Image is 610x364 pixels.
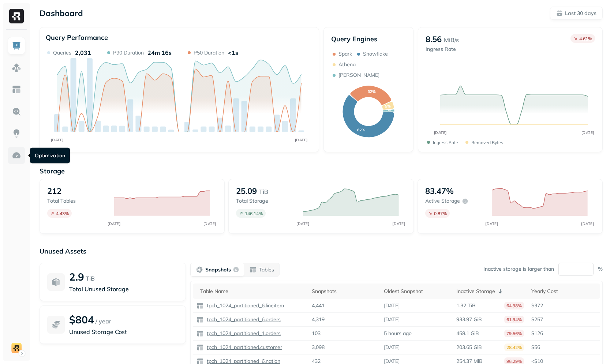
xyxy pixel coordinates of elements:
img: Ryft [9,9,24,23]
p: 0.87 % [434,211,447,216]
p: $126 [531,330,596,337]
img: table [197,344,204,351]
p: [DATE] [384,302,400,309]
p: Tables [259,266,274,273]
p: 28.42% [504,344,524,351]
text: 5% [385,104,391,109]
p: Unused Assets [40,247,603,255]
p: tpch_1024_partitioned_6.orders [205,316,281,323]
p: $372 [531,302,596,309]
img: Optimization [12,151,21,160]
img: Query Explorer [12,107,21,116]
p: Ingress Rate [426,46,459,53]
p: Active storage [425,198,460,204]
p: Athena [338,61,356,68]
p: P50 Duration [194,49,224,56]
button: Last 30 days [550,7,603,20]
p: TiB [86,274,95,283]
div: Optimization [30,148,70,164]
p: Ingress Rate [433,140,458,145]
p: Inactive Storage [456,288,495,295]
p: MiB/s [444,35,459,44]
img: table [197,302,204,309]
p: 64.98% [504,302,524,309]
tspan: [DATE] [296,221,309,226]
p: 2.9 [69,270,84,283]
tspan: [DATE] [203,221,216,226]
p: 4,319 [312,316,325,323]
img: table [197,330,204,337]
tspan: [DATE] [581,221,594,226]
p: <1s [228,49,238,56]
p: / year [96,317,111,326]
p: Query Engines [331,35,406,43]
p: 8.56 [426,34,442,44]
p: 1.32 TiB [456,302,476,309]
tspan: [DATE] [51,138,64,142]
p: 61.94% [504,316,524,323]
tspan: [DATE] [108,221,120,226]
p: Snapshots [205,266,231,273]
p: 212 [47,186,61,196]
p: tpch_1024_partitioned.customer [205,344,282,351]
p: 3,098 [312,344,325,351]
p: [DATE] [384,344,400,351]
tspan: [DATE] [434,130,447,135]
p: 4.43 % [56,211,69,216]
p: 146.14 % [245,211,263,216]
p: 2,031 [75,49,91,56]
a: tpch_1024_partitioned.customer [204,344,282,351]
p: Spark [338,50,352,57]
p: % [598,266,603,273]
img: Insights [12,129,21,138]
tspan: [DATE] [581,130,594,135]
p: Last 30 days [565,10,596,17]
p: 24m 16s [147,49,172,56]
text: 32% [367,89,375,94]
tspan: [DATE] [295,138,308,142]
p: $804 [69,313,94,326]
img: Asset Explorer [12,85,21,94]
p: Inactive storage is larger than [483,266,554,273]
p: tpch_1024_partitioned_1.orders [205,330,281,337]
p: P90 Duration [113,49,144,56]
div: Oldest Snapshot [384,288,449,295]
p: tpch_1024_partitioned_6.lineitem [205,302,284,309]
p: Unused Storage Cost [69,327,178,336]
p: Snowflake [363,50,388,57]
text: 62% [357,128,365,133]
img: demo [11,343,22,353]
tspan: [DATE] [486,221,498,226]
p: 203.65 GiB [456,344,482,351]
img: Assets [12,63,21,72]
div: Yearly Cost [531,288,596,295]
p: 458.1 GiB [456,330,479,337]
p: Total Unused Storage [69,285,178,293]
p: Total tables [47,198,107,204]
p: Dashboard [40,8,83,18]
img: table [197,316,204,323]
p: TiB [259,187,268,196]
p: 83.47% [425,186,454,196]
img: Dashboard [12,41,21,50]
p: 79.56% [504,330,524,337]
p: 5 hours ago [384,330,412,337]
p: Total storage [236,198,296,204]
a: tpch_1024_partitioned_6.lineitem [204,302,284,309]
a: tpch_1024_partitioned_1.orders [204,330,281,337]
p: Query Performance [46,33,108,42]
p: 4.61 % [579,36,592,41]
a: tpch_1024_partitioned_6.orders [204,316,281,323]
p: 4,441 [312,302,325,309]
p: [DATE] [384,316,400,323]
p: Storage [40,167,603,175]
p: [PERSON_NAME] [338,72,379,79]
p: $56 [531,344,596,351]
p: 933.97 GiB [456,316,482,323]
div: Snapshots [312,288,377,295]
tspan: [DATE] [392,221,405,226]
p: 25.09 [236,186,257,196]
p: 103 [312,330,321,337]
p: Removed bytes [471,140,503,145]
p: Queries [53,49,71,56]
